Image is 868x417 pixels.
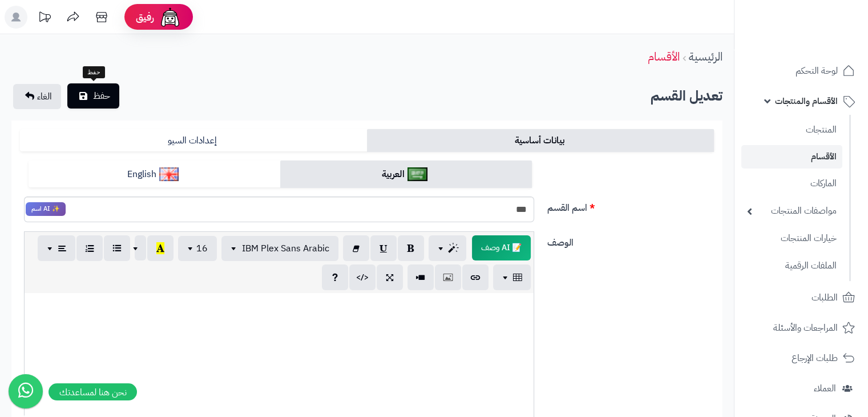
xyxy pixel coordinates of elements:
a: لوحة التحكم [741,57,861,85]
img: ai-face.png [159,6,181,29]
label: الوصف [543,231,718,250]
a: المراجعات والأسئلة [741,314,861,342]
a: الغاء [13,84,61,109]
a: الأقسام [741,145,842,169]
label: اسم القسم [543,197,718,215]
button: IBM Plex Sans Arabic [221,236,338,261]
div: حفظ [83,66,105,79]
b: تعديل القسم [651,86,722,106]
a: بيانات أساسية [367,129,714,152]
span: لوحة التحكم [796,63,838,79]
span: الطلبات [812,290,838,306]
a: تحديثات المنصة [30,6,59,31]
span: انقر لاستخدام رفيقك الذكي [472,235,531,260]
span: IBM Plex Sans Arabic [242,242,329,255]
a: الأقسام [648,48,680,65]
span: العملاء [814,380,836,396]
span: حفظ [93,89,110,103]
a: الرئيسية [689,48,722,65]
a: الطلبات [741,284,861,311]
a: العملاء [741,375,861,402]
a: العربية [280,161,532,189]
a: خيارات المنتجات [741,226,842,251]
a: English [29,161,280,189]
span: الأقسام والمنتجات [775,93,838,109]
a: المنتجات [741,118,842,142]
span: 16 [196,242,208,255]
a: الماركات [741,171,842,196]
button: حفظ [67,83,119,109]
span: طلبات الإرجاع [792,350,838,366]
a: إعدادات السيو [20,129,367,152]
img: English [159,167,179,181]
a: مواصفات المنتجات [741,199,842,223]
a: طلبات الإرجاع [741,344,861,372]
span: انقر لاستخدام رفيقك الذكي [26,202,66,216]
button: 16 [178,236,217,261]
img: العربية [407,167,427,181]
span: رفيق [136,10,154,24]
a: الملفات الرقمية [741,254,842,278]
span: المراجعات والأسئلة [773,320,838,336]
span: الغاء [37,90,52,103]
